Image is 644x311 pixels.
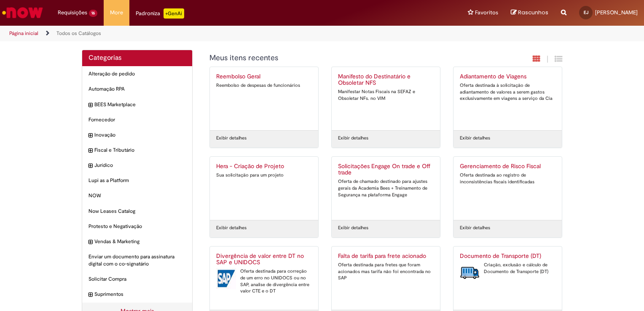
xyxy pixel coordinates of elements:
[595,9,638,16] span: [PERSON_NAME]
[584,10,588,15] span: EJ
[82,142,192,158] div: expandir categoria Fiscal e Tributário Fiscal e Tributário
[338,178,434,198] div: Oferta de chamado destinado para ajustes gerais da Academia Bees + Treinamento de Segurança na pl...
[511,9,548,17] a: Rascunhos
[1,4,44,21] img: ServiceNow
[82,219,192,234] div: Protesto e Negativação
[216,225,247,231] a: Exibir detalhes
[332,247,440,310] a: Falta de tarifa para frete acionado Oferta destinada para fretes que foram acionados mas tarifa n...
[94,162,186,169] span: Jurídico
[332,67,440,130] a: Manifesto do Destinatário e Obsoletar NFS Manifestar Notas Fiscais na SEFAZ e Obsoletar NFs. no VIM
[89,238,92,247] i: expandir categoria Vendas & Marketing
[89,276,186,283] span: Solicitar Compra
[453,157,562,220] a: Gerenciamento de Risco Fiscal Oferta destinada ao registro de inconsistências fiscais identificadas
[82,81,192,97] div: Automação RPA
[518,8,548,16] span: Rascunhos
[82,271,192,287] div: Solicitar Compra
[94,147,186,154] span: Fiscal e Tributário
[9,30,38,37] a: Página inicial
[89,70,186,78] span: Alteração de pedido
[216,135,247,142] a: Exibir detalhes
[82,66,192,302] ul: Categorias
[216,253,312,266] h2: Divergência de valor entre DT no SAP e UNIDOCS
[136,8,184,19] div: Padroniza
[94,291,186,298] span: Suprimentos
[338,73,434,87] h2: Manifesto do Destinatário e Obsoletar NFS
[460,73,555,80] h2: Adiantamento de Viagens
[460,262,555,275] div: Criação, exclusão e cálculo de Documento de Transporte (DT)
[216,268,236,289] img: Divergência de valor entre DT no SAP e UNIDOCS
[210,247,318,310] a: Divergência de valor entre DT no SAP e UNIDOCS Divergência de valor entre DT no SAP e UNIDOCS Ofe...
[89,86,186,93] span: Automação RPA
[89,116,186,123] span: Fornecedor
[453,67,562,130] a: Adiantamento de Viagens Oferta destinada à solicitação de adiantamento de valores a serem gastos ...
[453,247,562,310] a: Documento de Transporte (DT) Documento de Transporte (DT) Criação, exclusão e cálculo de Document...
[89,101,92,110] i: expandir categoria BEES Marketplace
[216,82,312,89] div: Reembolso de despesas de funcionários
[82,287,192,302] div: expandir categoria Suprimentos Suprimentos
[89,131,92,140] i: expandir categoria Inovação
[89,177,186,184] span: Lupi as a Platform
[460,135,490,142] a: Exibir detalhes
[460,253,555,260] h2: Documento de Transporte (DT)
[547,54,548,64] span: |
[460,163,555,170] h2: Gerenciamento de Risco Fiscal
[338,163,434,177] h2: Solicitações Engage On trade e Off trade
[338,262,434,282] div: Oferta destinada para fretes que foram acionados mas tarifa não foi encontrada no SAP
[89,54,186,62] h2: Categorias
[338,225,368,231] a: Exibir detalhes
[216,268,312,295] div: Oferta destinada para correção de um erro no UNIDOCS ou no SAP, analise de divergência entre valo...
[89,223,186,230] span: Protesto e Negativação
[216,172,312,179] div: Sua solicitação para um projeto
[338,135,368,142] a: Exibir detalhes
[82,112,192,128] div: Fornecedor
[89,208,186,215] span: Now Leases Catalog
[460,172,555,185] div: Oferta destinada ao registro de inconsistências fiscais identificadas
[89,192,186,199] span: NOW
[82,158,192,173] div: expandir categoria Jurídico Jurídico
[82,173,192,188] div: Lupi as a Platform
[210,157,318,220] a: Hera - Criação de Projeto Sua solicitação para um projeto
[82,97,192,113] div: expandir categoria BEES Marketplace BEES Marketplace
[94,101,186,108] span: BEES Marketplace
[164,8,184,19] p: +GenAi
[210,67,318,130] a: Reembolso Geral Reembolso de despesas de funcionários
[332,157,440,220] a: Solicitações Engage On trade e Off trade Oferta de chamado destinado para ajustes gerais da Acade...
[89,162,92,170] i: expandir categoria Jurídico
[89,10,97,17] span: 16
[533,55,540,63] i: Exibição em cartão
[82,188,192,204] div: NOW
[89,147,92,155] i: expandir categoria Fiscal e Tributário
[216,73,312,80] h2: Reembolso Geral
[338,88,434,102] div: Manifestar Notas Fiscais na SEFAZ e Obsoletar NFs. no VIM
[460,82,555,102] div: Oferta destinada à solicitação de adiantamento de valores a serem gastos exclusivamente em viagen...
[94,131,186,139] span: Inovação
[6,26,423,41] ul: Trilhas de página
[460,262,480,283] img: Documento de Transporte (DT)
[94,238,186,245] span: Vendas & Marketing
[89,291,92,299] i: expandir categoria Suprimentos
[555,55,562,63] i: Exibição de grade
[209,54,471,62] h1: {"description":"","title":"Meus itens recentes"} Categoria
[338,253,434,260] h2: Falta de tarifa para frete acionado
[460,225,490,231] a: Exibir detalhes
[110,8,123,17] span: More
[475,8,498,17] span: Favoritos
[82,204,192,219] div: Now Leases Catalog
[82,66,192,82] div: Alteração de pedido
[82,234,192,249] div: expandir categoria Vendas & Marketing Vendas & Marketing
[82,127,192,143] div: expandir categoria Inovação Inovação
[89,253,186,268] span: Enviar um documento para assinatura digital com o co-signatário
[58,8,87,17] span: Requisições
[216,163,312,170] h2: Hera - Criação de Projeto
[56,30,101,37] a: Todos os Catálogos
[82,249,192,272] div: Enviar um documento para assinatura digital com o co-signatário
